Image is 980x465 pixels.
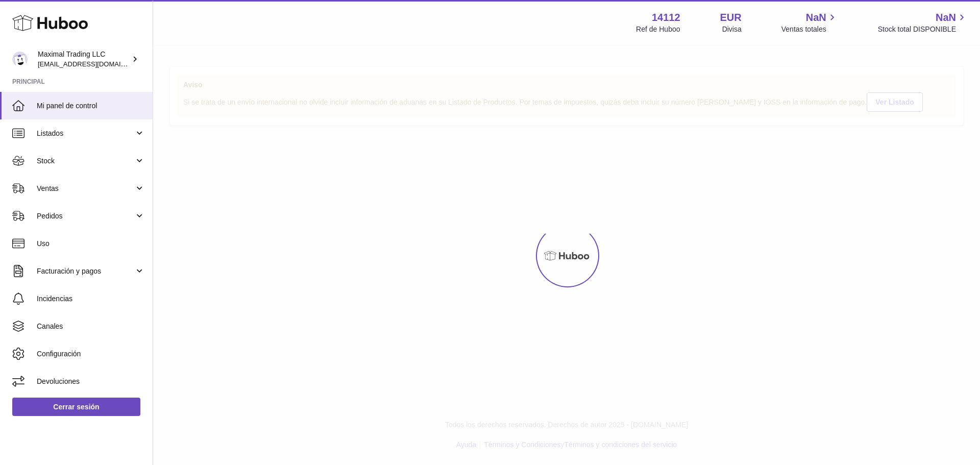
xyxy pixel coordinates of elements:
[38,60,150,68] span: [EMAIL_ADDRESS][DOMAIN_NAME]
[936,11,956,25] span: NaN
[720,11,742,25] strong: EUR
[37,377,145,386] span: Devoluciones
[722,25,742,34] div: Divisa
[781,11,838,34] a: NaN Ventas totales
[652,11,680,25] strong: 14112
[806,11,826,25] span: NaN
[37,101,145,111] span: Mi panel de control
[37,239,145,249] span: Uso
[37,184,134,193] span: Ventas
[37,294,145,304] span: Incidencias
[636,25,680,34] div: Ref de Huboo
[878,25,968,34] span: Stock total DISPONIBLE
[37,156,134,166] span: Stock
[37,211,134,221] span: Pedidos
[37,322,145,331] span: Canales
[37,266,134,276] span: Facturación y pagos
[37,129,134,138] span: Listados
[781,25,838,34] span: Ventas totales
[38,50,130,69] div: Maximal Trading LLC
[37,349,145,359] span: Configuración
[12,398,140,416] a: Cerrar sesión
[878,11,968,34] a: NaN Stock total DISPONIBLE
[12,52,28,67] img: internalAdmin-14112@internal.huboo.com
